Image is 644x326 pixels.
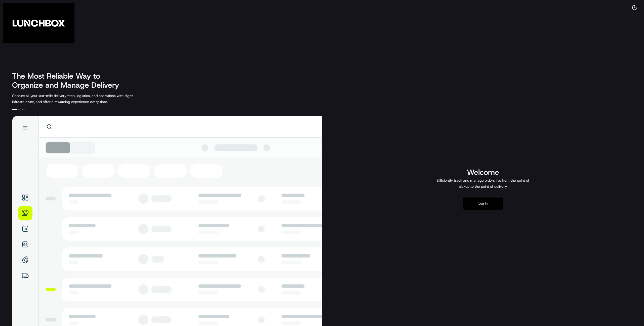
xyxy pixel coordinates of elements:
h1: Welcome [435,167,531,177]
button: Log in [463,198,503,210]
h2: The Most Reliable Way to Organize and Manage Delivery [12,72,125,90]
img: Company Logo [3,3,74,43]
p: Efficiently track and manage orders live from the point of pickup to the point of delivery. [435,177,531,189]
p: Capture all your last-mile delivery tech, logistics, and operations with digital infrastructure, ... [12,93,157,105]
